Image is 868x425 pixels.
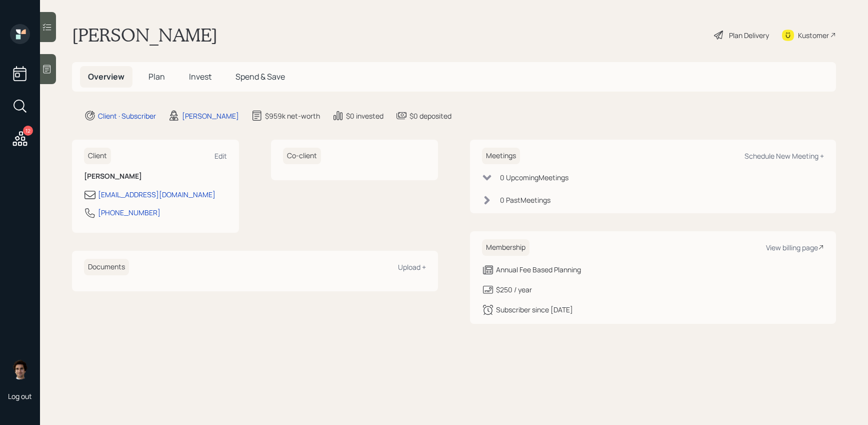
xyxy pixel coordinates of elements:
div: Log out [8,391,32,401]
div: Kustomer [798,30,829,41]
h1: [PERSON_NAME] [72,24,217,46]
h6: Co-client [283,148,321,164]
div: [PERSON_NAME] [182,111,239,121]
div: $0 deposited [409,111,451,121]
div: Edit [214,151,227,161]
div: [PHONE_NUMBER] [98,207,160,218]
div: Plan Delivery [729,30,769,41]
img: harrison-schaefer-headshot-2.png [10,359,30,379]
div: Annual Fee Based Planning [496,264,581,275]
div: Client · Subscriber [98,111,156,121]
div: Schedule New Meeting + [744,151,824,161]
div: Subscriber since [DATE] [496,304,573,315]
span: Plan [148,71,165,82]
h6: [PERSON_NAME] [84,172,227,181]
h6: Membership [482,239,529,256]
span: Spend & Save [235,71,285,82]
div: 0 Upcoming Meeting s [500,172,568,183]
h6: Documents [84,259,129,275]
h6: Meetings [482,148,520,164]
div: 0 Past Meeting s [500,195,550,205]
div: $0 invested [346,111,383,121]
div: [EMAIL_ADDRESS][DOMAIN_NAME] [98,189,215,200]
div: $959k net-worth [265,111,320,121]
div: $250 / year [496,284,532,295]
span: Invest [189,71,211,82]
h6: Client [84,148,111,164]
div: View billing page [766,243,824,252]
span: Overview [88,71,124,82]
div: 12 [23,126,33,136]
div: Upload + [398,262,426,272]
